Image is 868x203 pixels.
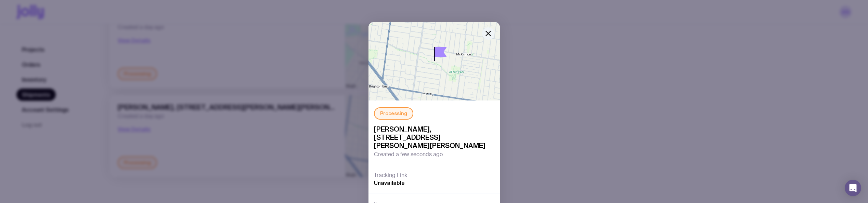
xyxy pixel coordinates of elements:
img: staticmap [368,22,500,100]
span: [PERSON_NAME], [STREET_ADDRESS][PERSON_NAME][PERSON_NAME] [374,125,494,150]
div: Open Intercom Messenger [845,180,861,196]
div: Processing [374,107,413,120]
h3: Tracking Link [374,172,407,179]
span: Created a few seconds ago [374,151,443,158]
span: Unavailable [374,179,405,186]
